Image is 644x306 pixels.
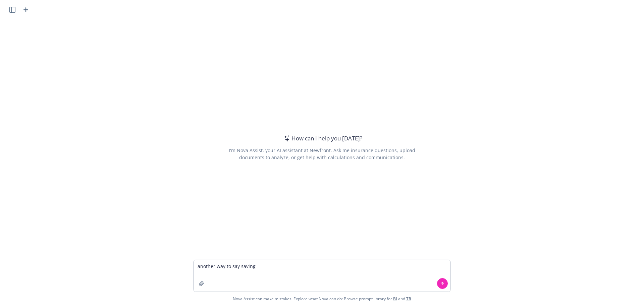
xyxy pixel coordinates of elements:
[227,147,416,161] div: I'm Nova Assist, your AI assistant at Newfront. Ask me insurance questions, upload documents to a...
[406,296,411,302] a: TR
[194,260,450,292] textarea: another way to say saving
[282,134,362,143] div: How can I help you [DATE]?
[3,292,641,306] span: Nova Assist can make mistakes. Explore what Nova can do: Browse prompt library for and
[393,296,397,302] a: BI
